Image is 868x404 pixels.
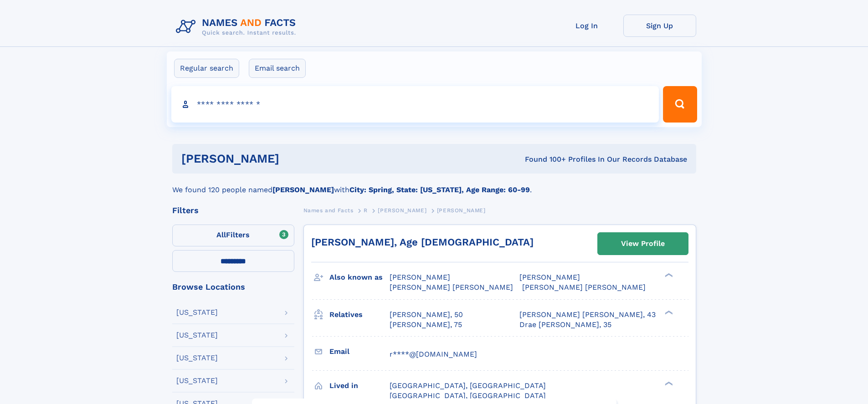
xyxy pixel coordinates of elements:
[663,86,697,123] button: Search Button
[176,377,218,384] div: [US_STATE]
[390,310,463,320] a: [PERSON_NAME], 50
[172,15,303,39] img: Logo Names and Facts
[176,332,218,339] div: [US_STATE]
[402,154,687,164] div: Found 100+ Profiles In Our Records Database
[519,310,656,320] a: [PERSON_NAME] [PERSON_NAME], 43
[174,59,239,78] label: Regular search
[176,354,218,362] div: [US_STATE]
[329,344,390,359] h3: Email
[437,207,486,214] span: [PERSON_NAME]
[390,381,546,390] span: [GEOGRAPHIC_DATA], [GEOGRAPHIC_DATA]
[598,233,688,255] a: View Profile
[378,207,426,214] span: [PERSON_NAME]
[519,273,580,281] span: [PERSON_NAME]
[621,233,665,254] div: View Profile
[172,283,294,291] div: Browse Locations
[663,309,673,315] div: ❯
[311,236,534,248] a: [PERSON_NAME], Age [DEMOGRAPHIC_DATA]
[172,225,294,246] label: Filters
[390,391,546,400] span: [GEOGRAPHIC_DATA], [GEOGRAPHIC_DATA]
[390,283,513,291] span: [PERSON_NAME] [PERSON_NAME]
[663,380,673,386] div: ❯
[329,378,390,394] h3: Lived in
[390,320,462,330] a: [PERSON_NAME], 75
[303,205,354,216] a: Names and Facts
[172,206,294,215] div: Filters
[249,59,306,78] label: Email search
[349,185,530,194] b: City: Spring, State: [US_STATE], Age Range: 60-99
[522,283,646,291] span: [PERSON_NAME] [PERSON_NAME]
[272,185,334,194] b: [PERSON_NAME]
[364,207,368,214] span: R
[329,270,390,285] h3: Also known as
[329,307,390,322] h3: Relatives
[172,174,696,195] div: We found 120 people named with .
[364,205,368,216] a: R
[216,230,226,239] span: All
[181,153,402,164] h1: [PERSON_NAME]
[623,15,696,37] a: Sign Up
[519,320,611,330] a: Drae [PERSON_NAME], 35
[171,86,659,123] input: search input
[663,272,673,278] div: ❯
[550,15,623,37] a: Log In
[390,273,450,281] span: [PERSON_NAME]
[378,205,426,216] a: [PERSON_NAME]
[176,309,218,316] div: [US_STATE]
